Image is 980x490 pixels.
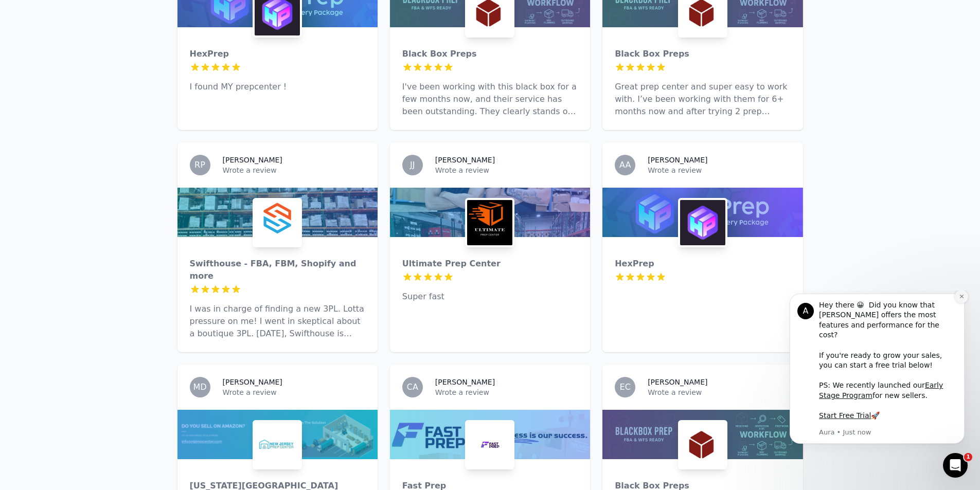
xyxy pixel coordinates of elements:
[680,422,725,467] img: Black Box Preps
[615,48,790,60] div: Black Box Preps
[435,165,578,175] p: Wrote a review
[615,258,790,270] div: HexPrep
[223,165,365,175] p: Wrote a review
[190,258,365,282] div: Swifthouse - FBA, FBM, Shopify and more
[190,48,365,60] div: HexPrep
[402,291,578,303] p: Super fast
[193,383,206,391] span: MD
[407,383,418,391] span: CA
[648,155,707,165] h3: [PERSON_NAME]
[255,200,300,245] img: Swifthouse - FBA, FBM, Shopify and more
[620,383,631,391] span: EC
[680,200,725,245] img: HexPrep
[435,387,578,397] p: Wrote a review
[177,142,378,352] a: RP[PERSON_NAME]Wrote a reviewSwifthouse - FBA, FBM, Shopify and moreSwifthouse - FBA, FBM, Shopif...
[402,81,578,118] p: I've been working with this black box for a few months now, and their service has been outstandin...
[390,142,590,352] a: JJ[PERSON_NAME]Wrote a reviewUltimate Prep CenterUltimate Prep CenterSuper fast
[402,258,578,270] div: Ultimate Prep Center
[223,155,282,165] h3: [PERSON_NAME]
[435,155,495,165] h3: [PERSON_NAME]
[648,165,790,175] p: Wrote a review
[410,161,415,169] span: JJ
[223,387,365,397] p: Wrote a review
[467,422,512,467] img: Fast Prep
[190,81,365,93] p: I found MY prepcenter !
[648,377,707,387] h3: [PERSON_NAME]
[190,303,365,340] p: I was in charge of finding a new 3PL. Lotta pressure on me! I went in skeptical about a boutique ...
[964,453,972,461] span: 1
[619,161,631,169] span: AA
[602,142,803,352] a: AA[PERSON_NAME]Wrote a reviewHexPrepHexPrep
[615,81,790,118] p: Great prep center and super easy to work with. I’ve been working with them for 6+ months now and ...
[255,422,300,467] img: New Jersey Prep Center
[435,377,495,387] h3: [PERSON_NAME]
[194,161,205,169] span: RP
[223,377,282,387] h3: [PERSON_NAME]
[943,453,968,478] iframe: Intercom live chat
[774,291,980,483] iframe: Intercom notifications message
[648,387,790,397] p: Wrote a review
[402,48,578,60] div: Black Box Preps
[467,200,512,245] img: Ultimate Prep Center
